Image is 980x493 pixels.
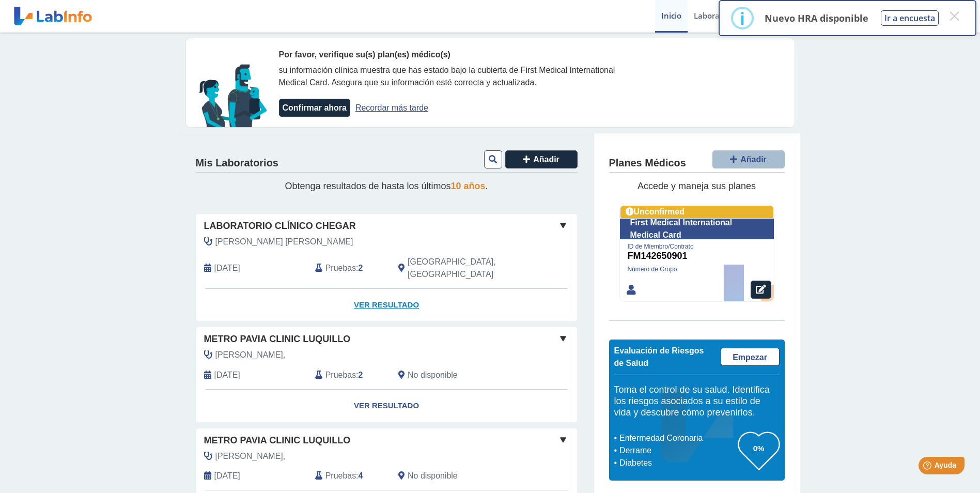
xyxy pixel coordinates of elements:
button: Añadir [505,150,578,168]
span: Empezar [733,353,767,362]
span: 10 años [451,181,486,191]
span: Obtenga resultados de hasta los últimos . [285,181,488,191]
a: Ver Resultado [196,289,577,321]
a: Ver Resultado [196,390,577,422]
span: su información clínica muestra que has estado bajo la cubierta de First Medical International Med... [279,66,615,87]
span: No disponible [408,470,458,482]
li: Enfermedad Coronaria [617,432,738,444]
div: : [307,470,391,482]
iframe: Help widget launcher [888,453,969,482]
span: Cruz Fernandez, [215,450,286,463]
b: 2 [359,264,363,272]
span: 2025-08-06 [214,369,240,381]
p: Nuevo HRA disponible [765,12,868,24]
span: Añadir [533,155,559,164]
span: Pruebas [325,262,356,274]
h4: Planes Médicos [609,157,686,170]
a: Recordar más tarde [355,103,428,112]
button: Añadir [712,150,785,168]
button: Ir a encuesta [881,10,939,26]
span: No disponible [408,369,458,381]
span: 2025-04-09 [214,470,240,482]
li: Diabetes [617,457,738,469]
div: Por favor, verifique su(s) plan(es) médico(s) [279,49,646,61]
div: i [740,9,745,27]
span: Pruebas [325,470,356,482]
div: : [307,256,391,281]
span: Añadir [740,155,767,164]
span: Munoz Marin, [215,349,286,361]
a: Empezar [721,348,780,366]
button: Close this dialog [945,7,963,25]
span: Evaluación de Riesgos de Salud [614,346,704,367]
span: 2025-10-04 [214,262,240,274]
span: Accede y maneja sus planes [637,181,756,191]
li: Derrame [617,444,738,457]
span: Metro Pavia Clinic Luquillo [204,332,351,346]
span: Laboratorio Clínico Chegar [204,219,356,233]
button: Confirmar ahora [279,99,350,117]
h5: Toma el control de su salud. Identifica los riesgos asociados a su estilo de vida y descubre cómo... [614,384,780,418]
b: 2 [359,371,363,379]
span: Rio Grande, PR [408,256,522,281]
div: : [307,369,391,381]
h3: 0% [738,442,780,455]
span: Pruebas [325,369,356,381]
span: Metro Pavia Clinic Luquillo [204,434,351,448]
span: Cruz Fernandez, Lisbeth [215,236,353,248]
b: 4 [359,471,363,480]
h4: Mis Laboratorios [196,157,278,170]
